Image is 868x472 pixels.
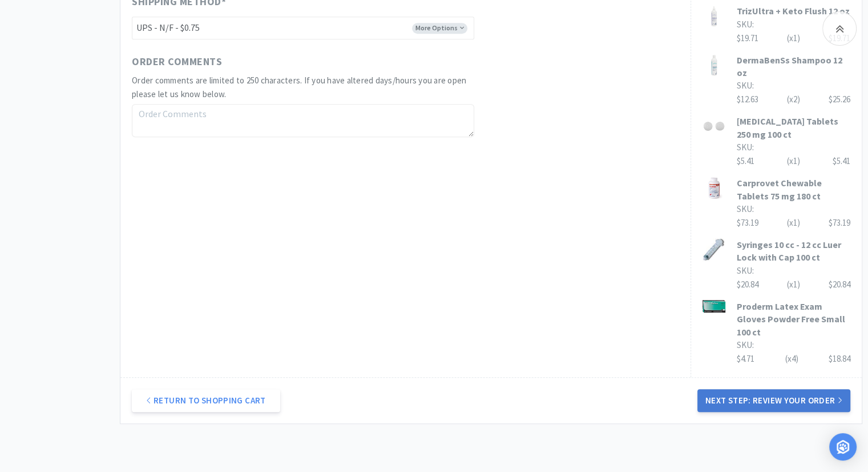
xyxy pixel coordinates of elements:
[787,278,800,291] div: (x 1 )
[829,278,850,291] div: $20.84
[737,352,850,366] div: $4.71
[703,115,725,138] img: dd5e1f7da1f6482782ba4438d8f78354_120085.jpeg
[703,54,725,77] img: 264a010086d24190965ab2db9f3a1dc2_112627.jpeg
[737,80,754,91] span: SKU:
[737,278,850,291] div: $20.84
[787,93,800,106] div: (x 2 )
[833,154,850,168] div: $5.41
[737,154,850,168] div: $5.41
[737,177,850,202] h3: Carprovet Chewable Tablets 75 mg 180 ct
[737,238,850,264] h3: Syringes 10 cc - 12 cc Luer Lock with Cap 100 ct
[829,216,850,230] div: $73.19
[829,93,850,106] div: $25.26
[737,19,754,30] span: SKU:
[787,216,800,230] div: (x 1 )
[829,433,857,461] div: Open Intercom Messenger
[703,300,725,313] img: 11ff5351687f4260901be072def0e55f_195848.jpeg
[787,154,800,168] div: (x 1 )
[737,31,850,45] div: $19.71
[737,115,850,141] h3: [MEDICAL_DATA] Tablets 250 mg 100 ct
[697,389,850,412] button: Next Step: Review Your Order
[737,300,850,338] h3: Proderm Latex Exam Gloves Powder Free Small 100 ct
[829,352,850,366] div: $18.84
[785,352,798,366] div: (x 4 )
[737,203,754,214] span: SKU:
[703,177,725,199] img: a684ebaa76e6441e95ab7fd51f921050_351195.jpeg
[132,75,466,99] span: Order comments are limited to 250 characters. If you have altered days/hours you are open please ...
[787,31,800,45] div: (x 1 )
[737,339,754,350] span: SKU:
[737,216,850,230] div: $73.19
[703,5,725,27] img: 36f37a84544f49238bfdd845576418f6_112761.jpeg
[737,5,850,17] h3: TrizUltra + Keto Flush 12 oz
[737,93,850,106] div: $12.63
[703,238,725,261] img: 4d2434452e5144d680749cc76f2d4956_111622.jpeg
[132,389,280,412] a: Return to Shopping Cart
[737,54,850,79] h3: DermaBenSs Shampoo 12 oz
[737,265,754,276] span: SKU:
[132,54,222,70] span: Order Comments
[737,142,754,153] span: SKU:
